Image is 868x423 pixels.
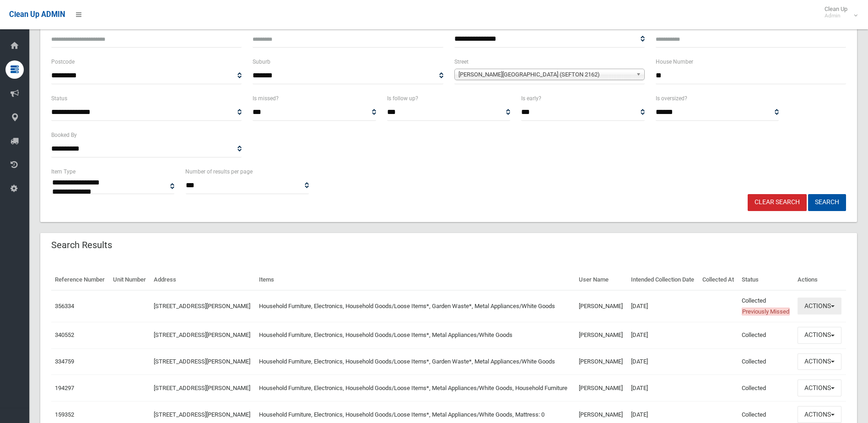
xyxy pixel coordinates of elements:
[255,290,575,322] td: Household Furniture, Electronics, Household Goods/Loose Items*, Garden Waste*, Metal Appliances/W...
[51,270,109,290] th: Reference Number
[575,322,627,348] td: [PERSON_NAME]
[627,348,699,375] td: [DATE]
[154,411,250,418] a: [STREET_ADDRESS][PERSON_NAME]
[154,358,250,365] a: [STREET_ADDRESS][PERSON_NAME]
[820,5,857,19] span: Clean Up
[185,167,253,177] label: Number of results per page
[738,375,794,401] td: Collected
[454,57,469,67] label: Street
[738,322,794,348] td: Collected
[798,353,841,370] button: Actions
[656,57,693,67] label: House Number
[253,57,270,67] label: Suburb
[575,375,627,401] td: [PERSON_NAME]
[150,270,255,290] th: Address
[255,322,575,348] td: Household Furniture, Electronics, Household Goods/Loose Items*, Metal Appliances/White Goods
[55,411,74,418] a: 159352
[387,93,418,103] label: Is follow up?
[798,406,841,423] button: Actions
[51,93,67,103] label: Status
[825,12,847,19] small: Admin
[55,303,74,309] a: 356334
[253,93,279,103] label: Is missed?
[656,93,687,103] label: Is oversized?
[51,167,75,177] label: Item Type
[109,270,150,290] th: Unit Number
[627,270,699,290] th: Intended Collection Date
[738,290,794,322] td: Collected
[521,93,541,103] label: Is early?
[9,10,65,19] span: Clean Up ADMIN
[748,194,807,211] a: Clear Search
[699,270,738,290] th: Collected At
[575,270,627,290] th: User Name
[575,290,627,322] td: [PERSON_NAME]
[255,270,575,290] th: Items
[51,57,75,67] label: Postcode
[798,327,841,344] button: Actions
[154,303,250,309] a: [STREET_ADDRESS][PERSON_NAME]
[255,375,575,401] td: Household Furniture, Electronics, Household Goods/Loose Items*, Metal Appliances/White Goods, Hou...
[40,236,123,254] header: Search Results
[738,348,794,375] td: Collected
[154,331,250,338] a: [STREET_ADDRESS][PERSON_NAME]
[458,69,632,80] span: [PERSON_NAME][GEOGRAPHIC_DATA] (SEFTON 2162)
[738,270,794,290] th: Status
[798,380,841,396] button: Actions
[627,375,699,401] td: [DATE]
[255,348,575,375] td: Household Furniture, Electronics, Household Goods/Loose Items*, Garden Waste*, Metal Appliances/W...
[55,385,74,391] a: 194297
[55,358,74,365] a: 334759
[808,194,846,211] button: Search
[794,270,846,290] th: Actions
[627,322,699,348] td: [DATE]
[627,290,699,322] td: [DATE]
[742,308,790,315] span: Previously Missed
[798,298,841,315] button: Actions
[51,130,77,140] label: Booked By
[154,385,250,391] a: [STREET_ADDRESS][PERSON_NAME]
[575,348,627,375] td: [PERSON_NAME]
[55,331,74,338] a: 340552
